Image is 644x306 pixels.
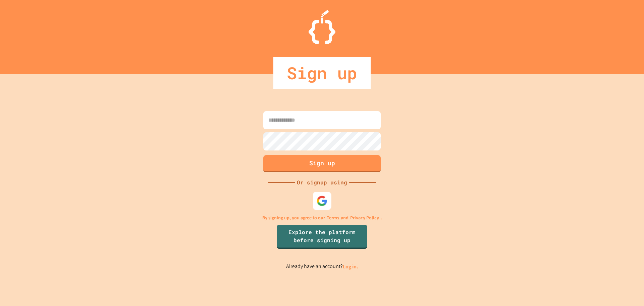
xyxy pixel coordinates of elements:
[350,214,379,221] a: Privacy Policy
[273,57,371,89] div: Sign up
[263,155,381,172] button: Sign up
[327,214,339,221] a: Terms
[262,214,382,221] p: By signing up, you agree to our and .
[309,10,335,44] img: Logo.svg
[343,263,358,270] a: Log in.
[295,178,349,186] div: Or signup using
[277,225,367,249] a: Explore the platform before signing up
[317,195,328,206] img: google-icon.svg
[286,262,358,271] p: Already have an account?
